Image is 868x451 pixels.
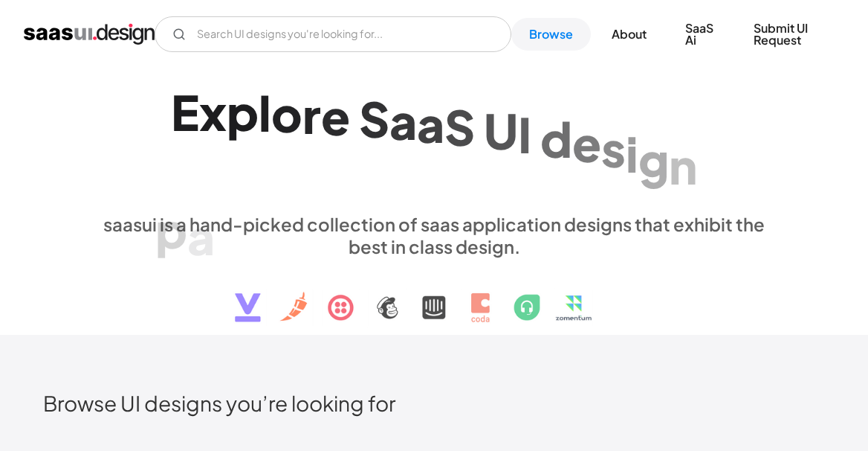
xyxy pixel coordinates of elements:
[215,215,235,272] div: t
[417,95,444,153] div: a
[92,83,776,198] h1: Explore SaaS UI design patterns & interactions.
[626,125,638,182] div: i
[155,16,511,52] input: Search UI designs you're looking for...
[92,213,776,258] div: saasui is a hand-picked collection of saas application designs that exhibit the best in class des...
[444,98,475,156] div: S
[601,120,626,177] div: s
[736,12,844,57] a: Submit UI Request
[667,12,732,57] a: SaaS Ai
[572,115,601,172] div: e
[187,208,215,265] div: a
[389,92,417,150] div: a
[669,137,697,194] div: n
[155,16,511,52] form: Email Form
[227,83,259,141] div: p
[511,18,591,51] a: Browse
[540,110,572,167] div: d
[484,102,518,159] div: U
[209,258,659,335] img: text, icon, saas logo
[43,390,824,416] h2: Browse UI designs you’re looking for
[155,201,187,258] div: p
[359,90,389,147] div: S
[24,22,155,46] a: home
[518,106,531,163] div: I
[259,84,271,141] div: l
[594,18,664,51] a: About
[271,85,302,142] div: o
[171,83,199,141] div: E
[638,131,669,188] div: g
[302,86,321,144] div: r
[199,83,227,141] div: x
[321,88,350,145] div: e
